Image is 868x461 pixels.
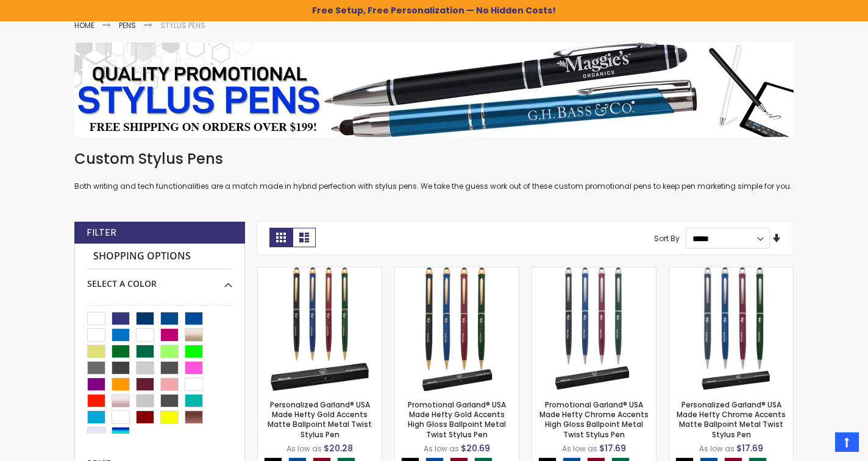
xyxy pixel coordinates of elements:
strong: Stylus Pens [160,20,205,30]
h1: Custom Stylus Pens [74,149,794,169]
a: Personalized Garland® USA Made Hefty Gold Accents Matte Ballpoint Metal Twist Stylus Pen [268,399,372,440]
span: $17.69 [599,442,626,454]
a: Personalized Garland® USA Made Hefty Gold Accents Matte Ballpoint Metal Twist Stylus Pen [258,267,382,277]
span: $17.69 [736,442,763,454]
span: As low as [286,443,322,454]
span: As low as [424,443,459,454]
a: Pens [119,20,136,30]
span: As low as [562,443,597,454]
a: Home [74,20,94,30]
iframe: Google Customer Reviews [767,428,868,461]
label: Sort By [654,233,680,244]
a: Promotional Garland® USA Made Hefty Gold Accents High Gloss Ballpoint Metal Twist Stylus Pen [408,399,506,440]
div: Select A Color [87,269,232,290]
a: Personalized Garland® USA Made Hefty Chrome Accents Matte Ballpoint Metal Twist Stylus Pen [677,399,786,440]
img: Promotional Garland® USA Made Hefty Chrome Accents High Gloss Ballpoint Metal Twist Stylus Pen [532,267,656,391]
a: Promotional Garland® USA Made Hefty Chrome Accents High Gloss Ballpoint Metal Twist Stylus Pen [532,267,656,277]
a: Promotional Garland® USA Made Hefty Gold Accents High Gloss Ballpoint Metal Twist Stylus Pen [395,267,519,277]
span: $20.28 [324,442,353,454]
a: Promotional Garland® USA Made Hefty Chrome Accents High Gloss Ballpoint Metal Twist Stylus Pen [539,399,649,440]
strong: Filter [87,226,116,239]
a: Personalized Garland® USA Made Hefty Chrome Accents Matte Ballpoint Metal Twist Stylus Pen [669,267,793,277]
img: Stylus Pens [74,43,794,137]
strong: Grid [269,228,293,247]
img: Promotional Garland® USA Made Hefty Gold Accents High Gloss Ballpoint Metal Twist Stylus Pen [395,267,519,391]
div: Both writing and tech functionalities are a match made in hybrid perfection with stylus pens. We ... [74,149,794,191]
span: $20.69 [461,442,490,454]
img: Personalized Garland® USA Made Hefty Gold Accents Matte Ballpoint Metal Twist Stylus Pen [258,267,382,391]
span: As low as [699,443,735,454]
img: Personalized Garland® USA Made Hefty Chrome Accents Matte Ballpoint Metal Twist Stylus Pen [669,267,793,391]
strong: Shopping Options [87,244,232,270]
